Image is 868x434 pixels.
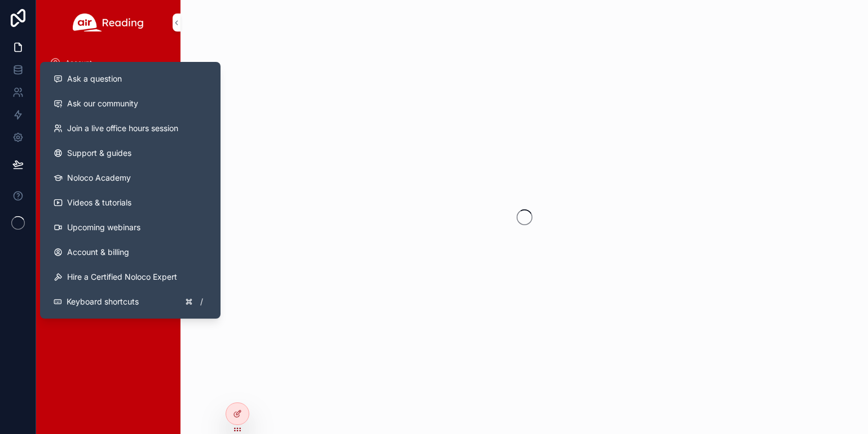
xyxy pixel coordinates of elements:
[45,116,216,141] a: Join a live office hours session
[45,289,216,314] button: Keyboard shortcuts/
[45,91,216,116] a: Ask our community
[67,98,138,109] span: Ask our community
[67,222,140,233] span: Upcoming webinars
[45,215,216,240] a: Upcoming webinars
[67,271,177,283] span: Hire a Certified Noloco Expert
[67,147,131,159] span: Support & guides
[197,297,206,306] span: /
[65,59,92,68] span: Account
[45,190,216,215] a: Videos & tutorials
[67,247,129,258] span: Account & billing
[67,296,139,307] span: Keyboard shortcuts
[45,265,216,289] button: Hire a Certified Noloco Expert
[36,45,180,88] div: scrollable content
[45,240,216,265] a: Account & billing
[67,172,131,184] span: Noloco Academy
[67,197,131,208] span: Videos & tutorials
[45,66,216,91] button: Ask a question
[67,123,178,134] span: Join a live office hours session
[45,141,216,165] a: Support & guides
[73,14,144,32] img: App logo
[43,53,174,73] a: Account
[67,73,122,84] span: Ask a question
[45,165,216,190] a: Noloco Academy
